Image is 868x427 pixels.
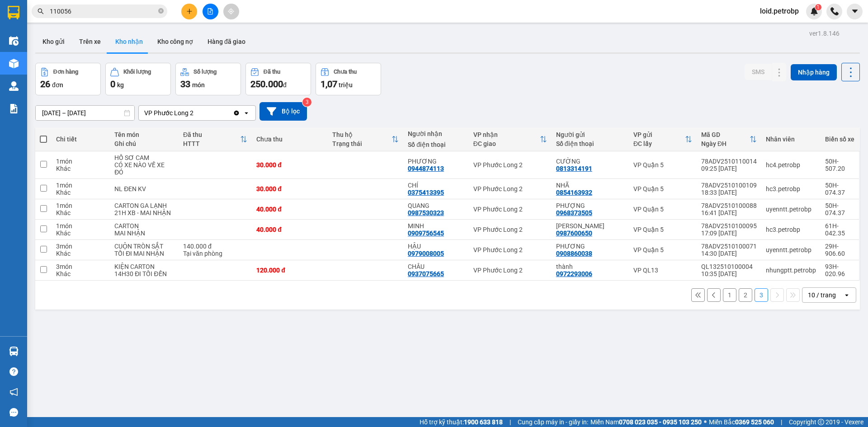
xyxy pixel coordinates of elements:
[114,161,174,176] div: CÓ XE NÀO VỀ XE ĐÓ
[108,31,150,52] button: Kho nhận
[183,140,240,147] div: HTTT
[556,165,592,172] div: 0813314191
[766,246,816,253] div: uyenntt.petrobp
[556,222,624,230] div: CAO MART
[408,165,444,172] div: 0944874113
[56,182,105,189] div: 1 món
[701,250,757,257] div: 14:30 [DATE]
[473,185,547,192] div: VP Phước Long 2
[408,270,444,277] div: 0937075665
[701,209,757,216] div: 16:41 [DATE]
[590,417,702,427] span: Miền Nam
[9,388,18,396] span: notification
[408,182,464,189] div: CHÍ
[556,131,624,138] div: Người gửi
[194,108,195,117] input: Selected VP Phước Long 2.
[469,127,552,151] th: Toggle SortBy
[408,130,464,137] div: Người nhận
[203,4,218,19] button: file-add
[332,131,392,138] div: Thu hộ
[420,417,503,427] span: Hỗ trợ kỹ thuật:
[766,206,816,213] div: uyenntt.petrobp
[701,158,757,165] div: 78ADV2510110014
[408,222,464,230] div: MINH
[556,263,624,270] div: thành
[556,202,624,209] div: PHƯỢNG
[810,7,818,15] img: icon-new-feature
[766,161,816,169] div: hc4.petrobp
[473,161,547,169] div: VP Phước Long 2
[114,222,174,230] div: CARTON
[56,263,105,270] div: 3 món
[339,81,353,89] span: triệu
[809,28,840,38] div: ver 1.8.146
[256,136,323,143] div: Chưa thu
[556,270,592,277] div: 0972293006
[701,263,757,270] div: QL132510100004
[825,243,854,257] div: 29H-906.60
[328,127,403,151] th: Toggle SortBy
[735,418,774,426] strong: 0369 525 060
[158,7,164,16] span: close-circle
[183,250,247,257] div: Tại văn phòng
[781,417,782,427] span: |
[56,222,105,230] div: 1 món
[556,189,592,196] div: 0854163932
[766,136,816,143] div: Nhân viên
[233,109,240,117] svg: Clear value
[9,59,19,68] img: warehouse-icon
[9,104,19,113] img: solution-icon
[223,4,239,19] button: aim
[704,420,707,424] span: ⚪️
[556,158,624,165] div: CƯỜNG
[408,209,444,216] div: 0987530323
[825,222,854,237] div: 61H-042.35
[256,226,323,233] div: 40.000 đ
[243,109,250,117] svg: open
[825,136,854,143] div: Biển số xe
[633,206,692,213] div: VP Quận 5
[56,230,105,237] div: Khác
[556,243,624,250] div: PHƯƠNG
[556,140,624,147] div: Số điện thoại
[56,136,105,143] div: Chi tiết
[35,63,101,95] button: Đơn hàng26đơn
[56,189,105,196] div: Khác
[179,127,252,151] th: Toggle SortBy
[701,189,757,196] div: 18:33 [DATE]
[697,127,761,151] th: Toggle SortBy
[114,263,174,270] div: KIỆN CARTON
[408,250,444,257] div: 0979008005
[200,31,253,52] button: Hàng đã giao
[408,202,464,209] div: QUANG
[114,154,174,161] div: HỒ SƠ CAM
[183,131,240,138] div: Đã thu
[745,64,772,80] button: SMS
[473,140,540,147] div: ĐC giao
[114,250,174,257] div: TỐI ĐI MAI NHẬN
[556,182,624,189] div: NHÃ
[283,81,287,89] span: đ
[50,6,156,16] input: Tìm tên, số ĐT hoặc mã đơn
[175,63,241,95] button: Số lượng33món
[302,98,311,107] sup: 3
[53,69,78,75] div: Đơn hàng
[228,8,234,14] span: aim
[56,202,105,209] div: 1 món
[633,226,692,233] div: VP Quận 5
[36,106,134,120] input: Select a date range.
[158,8,164,14] span: close-circle
[633,267,692,274] div: VP QL13
[825,158,854,172] div: 50H-507.20
[791,64,837,80] button: Nhập hàng
[818,419,824,425] span: copyright
[825,263,854,277] div: 93H-020.96
[701,222,757,230] div: 78ADV2510100095
[473,267,547,274] div: VP Phước Long 2
[619,418,702,426] strong: 0708 023 035 - 0935 103 250
[633,131,685,138] div: VP gửi
[9,36,19,46] img: warehouse-icon
[9,81,19,91] img: warehouse-icon
[739,288,752,302] button: 2
[633,246,692,253] div: VP Quận 5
